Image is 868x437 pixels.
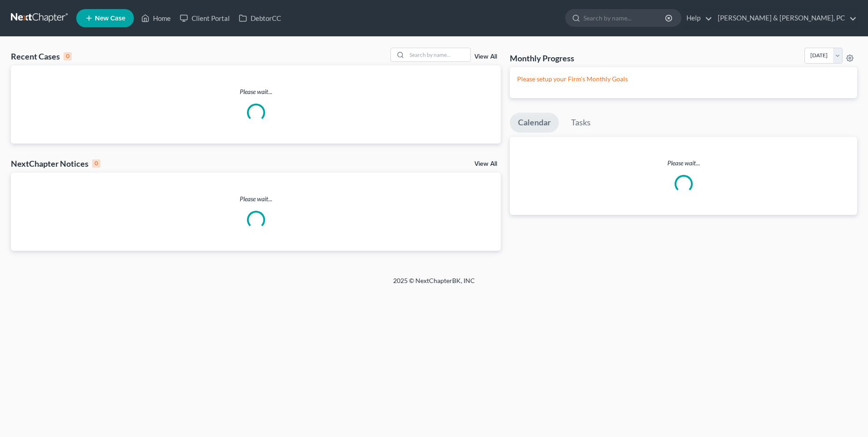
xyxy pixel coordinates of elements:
[175,10,234,26] a: Client Portal
[11,51,72,62] div: Recent Cases
[137,10,175,26] a: Home
[510,53,574,64] h3: Monthly Progress
[682,10,712,26] a: Help
[11,194,501,204] p: Please wait...
[517,74,850,84] p: Please setup your Firm's Monthly Goals
[175,276,693,293] div: 2025 © NextChapterBK, INC
[510,159,857,168] p: Please wait...
[11,158,100,169] div: NextChapter Notices
[95,15,125,22] span: New Case
[474,54,497,60] a: View All
[92,159,100,168] div: 0
[583,10,666,26] input: Search by name...
[713,10,857,26] a: [PERSON_NAME] & [PERSON_NAME], PC
[407,48,470,61] input: Search by name...
[563,113,599,133] a: Tasks
[510,113,559,133] a: Calendar
[474,161,497,167] a: View All
[234,10,286,26] a: DebtorCC
[11,87,501,96] p: Please wait...
[64,52,72,60] div: 0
